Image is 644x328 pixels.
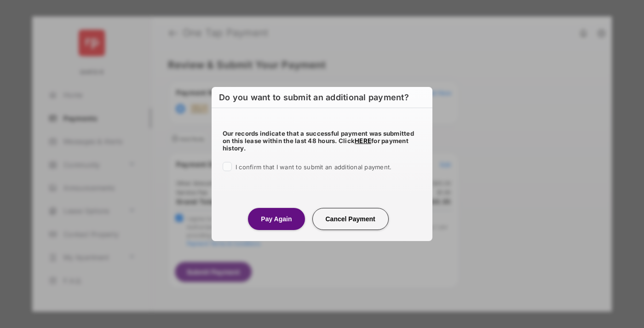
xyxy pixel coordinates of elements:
span: I confirm that I want to submit an additional payment. [236,163,391,171]
h5: Our records indicate that a successful payment was submitted on this lease within the last 48 hou... [223,130,421,152]
a: HERE [355,137,371,144]
button: Cancel Payment [312,208,389,230]
button: Pay Again [248,208,305,230]
h2: Do you want to submit an additional payment? [212,87,432,108]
